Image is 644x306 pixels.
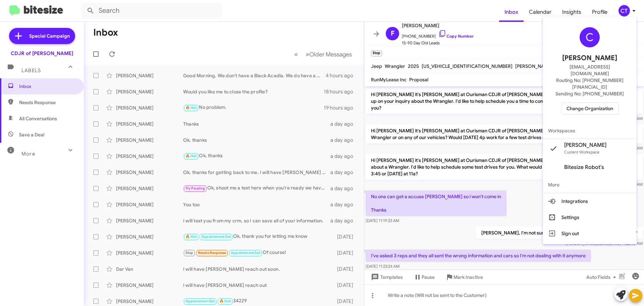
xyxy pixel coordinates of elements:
span: More [543,177,637,193]
button: Settings [543,209,637,225]
button: Sign out [543,225,637,242]
div: C [580,27,600,47]
span: Routing No: [PHONE_NUMBER][FINANCIAL_ID] [551,77,629,90]
span: Bitesize Robot's [564,164,604,171]
span: [PERSON_NAME] [564,142,606,148]
button: Change Organization [561,102,619,115]
span: Change Organization [567,103,613,114]
span: [PERSON_NAME] [562,53,617,63]
button: Integrations [543,193,637,209]
span: Workspaces [543,123,637,139]
span: [EMAIL_ADDRESS][DOMAIN_NAME] [551,63,629,77]
span: Sending No: [PHONE_NUMBER] [555,90,624,97]
span: Current Workspace [564,149,599,155]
